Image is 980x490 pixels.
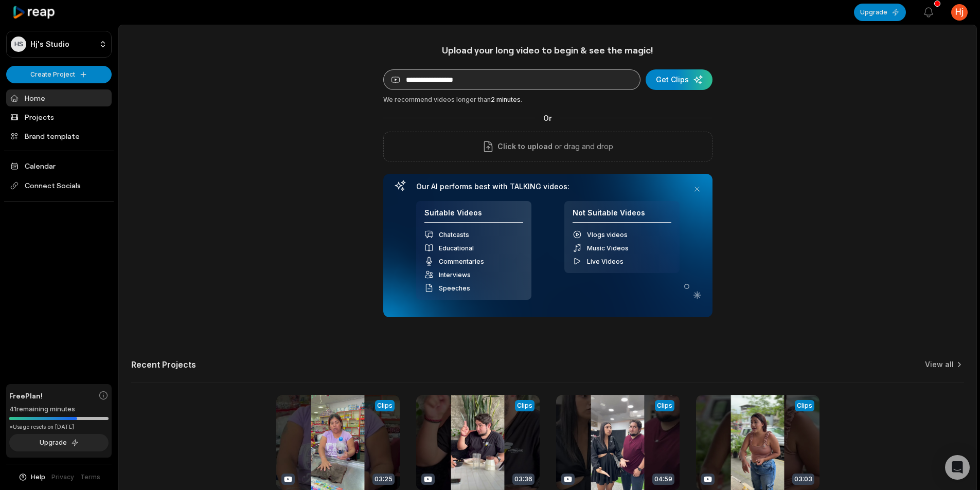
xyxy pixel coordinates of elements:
[439,231,469,239] span: Chatcasts
[6,66,112,83] button: Create Project
[497,140,553,153] span: Click to upload
[854,4,906,21] button: Upgrade
[9,404,109,414] div: 41 remaining minutes
[6,128,112,144] a: Brand template
[18,473,45,482] button: Help
[587,258,623,265] span: Live Videos
[9,423,109,431] div: *Usage resets on [DATE]
[51,473,74,482] a: Privacy
[9,390,43,401] span: Free Plan!
[553,140,613,153] p: or drag and drop
[31,473,45,482] span: Help
[6,157,112,174] a: Calendar
[925,359,954,370] a: View all
[131,359,196,370] h2: Recent Projects
[383,95,712,104] div: We recommend videos longer than .
[424,208,523,223] h4: Suitable Videos
[6,108,112,125] a: Projects
[9,434,109,451] button: Upgrade
[80,473,100,482] a: Terms
[535,113,560,123] span: Or
[439,271,471,279] span: Interviews
[439,258,484,265] span: Commentaries
[587,244,629,252] span: Music Videos
[439,244,474,252] span: Educational
[11,37,26,52] div: HS
[573,208,671,223] h4: Not Suitable Videos
[383,44,712,56] h1: Upload your long video to begin & see the magic!
[6,89,112,106] a: Home
[439,284,470,292] span: Speeches
[491,96,521,103] span: 2 minutes
[6,176,112,195] span: Connect Socials
[646,69,712,90] button: Get Clips
[416,182,680,191] h3: Our AI performs best with TALKING videos:
[30,40,69,49] p: Hj's Studio
[587,231,628,239] span: Vlogs videos
[945,455,970,480] div: Open Intercom Messenger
